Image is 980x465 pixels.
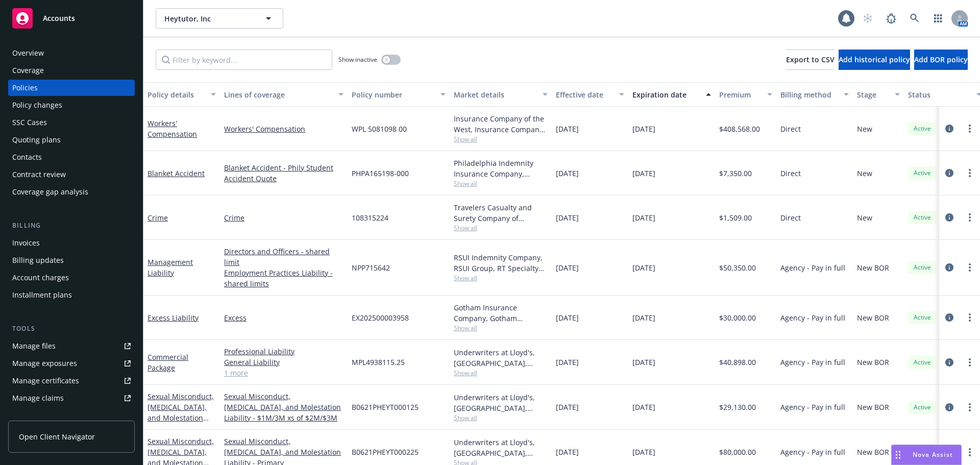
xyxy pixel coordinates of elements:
[450,82,552,107] button: Market details
[943,123,955,135] a: circleInformation
[912,168,933,178] span: Active
[8,287,135,303] a: Installment plans
[224,124,344,134] a: Workers' Compensation
[12,338,56,354] div: Manage files
[857,447,889,457] span: New BOR
[908,89,970,100] div: Status
[352,168,409,179] span: PHPA165198-000
[8,355,135,372] span: Manage exposures
[719,357,756,368] span: $40,898.00
[857,402,889,412] span: New BOR
[943,261,955,274] a: circleInformation
[8,270,135,286] a: Account charges
[454,89,536,100] div: Market details
[943,356,955,369] a: circleInformation
[912,124,933,133] span: Active
[632,447,655,457] span: [DATE]
[220,82,348,107] button: Lines of coverage
[780,402,845,412] span: Agency - Pay in full
[964,261,976,274] a: more
[632,168,655,179] span: [DATE]
[12,407,60,424] div: Manage BORs
[43,14,75,22] span: Accounts
[454,437,548,458] div: Underwriters at Lloyd's, [GEOGRAPHIC_DATA], [PERSON_NAME] of [GEOGRAPHIC_DATA], [GEOGRAPHIC_DATA]
[780,262,845,273] span: Agency - Pay in full
[352,402,419,412] span: B0621PHEYT000125
[943,167,955,179] a: circleInformation
[904,8,925,29] a: Search
[12,45,44,61] div: Overview
[719,262,756,273] span: $50,350.00
[853,82,904,107] button: Stage
[8,324,135,334] div: Tools
[943,211,955,224] a: circleInformation
[857,262,889,273] span: New BOR
[719,447,756,457] span: $80,000.00
[12,252,64,268] div: Billing updates
[8,252,135,268] a: Billing updates
[943,401,955,413] a: circleInformation
[839,50,910,70] button: Add historical policy
[352,357,405,368] span: MPL4938115.25
[8,338,135,354] a: Manage files
[8,97,135,113] a: Policy changes
[786,50,835,70] button: Export to CSV
[148,391,214,444] a: Sexual Misconduct, [MEDICAL_DATA], and Molestation Liability
[556,212,579,223] span: [DATE]
[338,55,377,64] span: Show inactive
[12,114,47,131] div: SSC Cases
[719,312,756,323] span: $30,000.00
[8,80,135,96] a: Policies
[556,89,613,100] div: Effective date
[556,124,579,134] span: [DATE]
[8,132,135,148] a: Quoting plans
[928,8,948,29] a: Switch app
[224,312,344,323] a: Excess
[8,390,135,406] a: Manage claims
[857,124,872,134] span: New
[964,211,976,224] a: more
[8,407,135,424] a: Manage BORs
[857,212,872,223] span: New
[148,118,197,139] a: Workers' Compensation
[454,302,548,324] div: Gotham Insurance Company, Gotham Insurance Company, Amwins
[912,403,933,412] span: Active
[776,82,853,107] button: Billing method
[224,346,344,357] a: Professional Liability
[632,262,655,273] span: [DATE]
[8,235,135,251] a: Invoices
[12,97,62,113] div: Policy changes
[556,312,579,323] span: [DATE]
[12,235,40,251] div: Invoices
[164,13,253,24] span: Heytutor, Inc
[780,89,838,100] div: Billing method
[156,50,332,70] input: Filter by keyword...
[12,132,61,148] div: Quoting plans
[719,124,760,134] span: $408,568.00
[454,179,548,188] span: Show all
[8,4,135,33] a: Accounts
[8,114,135,131] a: SSC Cases
[632,89,700,100] div: Expiration date
[943,311,955,324] a: circleInformation
[12,62,44,79] div: Coverage
[857,312,889,323] span: New BOR
[8,184,135,200] a: Coverage gap analysis
[148,168,205,178] a: Blanket Accident
[719,168,752,179] span: $7,350.00
[912,358,933,367] span: Active
[8,373,135,389] a: Manage certificates
[148,89,205,100] div: Policy details
[913,450,953,459] span: Nova Assist
[12,184,88,200] div: Coverage gap analysis
[148,257,193,278] a: Management Liability
[786,55,835,64] span: Export to CSV
[964,123,976,135] a: more
[352,312,409,323] span: EX202500003958
[454,392,548,413] div: Underwriters at Lloyd's, [GEOGRAPHIC_DATA], [PERSON_NAME] of [GEOGRAPHIC_DATA], [GEOGRAPHIC_DATA]
[912,313,933,322] span: Active
[12,373,79,389] div: Manage certificates
[352,89,434,100] div: Policy number
[964,401,976,413] a: more
[148,213,168,223] a: Crime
